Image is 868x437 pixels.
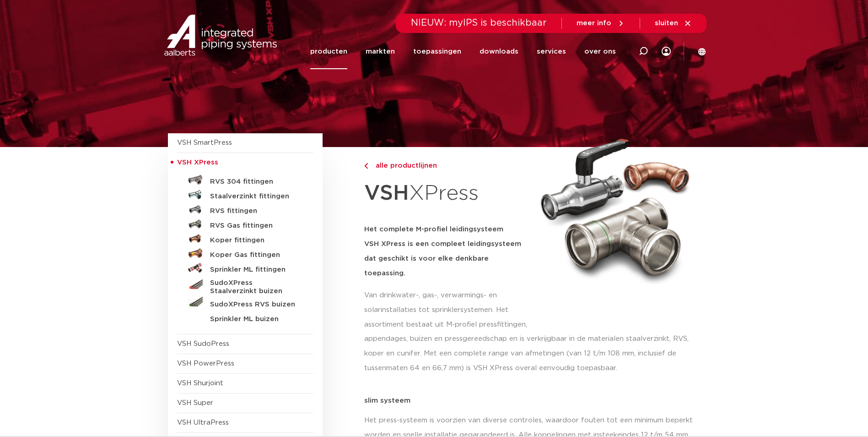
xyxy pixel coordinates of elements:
a: services [537,34,566,69]
a: VSH SudoPress [177,340,229,347]
a: SudoXPress Staalverzinkt buizen [177,275,313,295]
span: VSH XPress [177,159,218,166]
nav: Menu [310,34,616,69]
a: sluiten [655,19,692,27]
p: appendages, buizen en pressgereedschap en is verkrijgbaar in de materialen staalverzinkt, RVS, ko... [364,332,701,376]
a: RVS 304 fittingen [177,173,313,187]
h5: Het complete M-profiel leidingsysteem VSH XPress is een compleet leidingsysteem dat geschikt is v... [364,222,530,281]
a: VSH SmartPress [177,139,232,146]
a: toepassingen [413,34,461,69]
h5: Sprinkler ML buizen [210,315,301,323]
p: slim systeem [364,397,701,404]
a: Sprinkler ML buizen [177,310,313,325]
strong: VSH [364,183,409,204]
a: producten [310,34,347,69]
a: Koper fittingen [177,231,313,246]
a: Staalverzinkt fittingen [177,187,313,202]
h1: XPress [364,176,530,211]
a: SudoXPress RVS buizen [177,295,313,310]
h5: Koper Gas fittingen [210,251,301,259]
span: meer info [577,20,611,27]
a: meer info [577,19,625,27]
span: NIEUW: myIPS is beschikbaar [411,18,547,27]
img: chevron-right.svg [364,163,368,169]
h5: Koper fittingen [210,236,301,245]
a: RVS fittingen [177,202,313,217]
a: Sprinkler ML fittingen [177,261,313,275]
span: alle productlijnen [370,162,437,169]
a: alle productlijnen [364,160,530,171]
a: VSH Super [177,399,213,406]
a: Koper Gas fittingen [177,246,313,261]
a: downloads [480,34,518,69]
p: Van drinkwater-, gas-, verwarmings- en solarinstallaties tot sprinklersystemen. Het assortiment b... [364,288,530,332]
h5: SudoXPress Staalverzinkt buizen [210,279,301,295]
h5: Staalverzinkt fittingen [210,192,301,201]
h5: RVS Gas fittingen [210,222,301,230]
h5: RVS 304 fittingen [210,178,301,186]
h5: Sprinkler ML fittingen [210,266,301,274]
a: RVS Gas fittingen [177,217,313,231]
a: markten [366,34,395,69]
a: VSH Shurjoint [177,380,223,387]
a: over ons [584,34,616,69]
h5: SudoXPress RVS buizen [210,300,301,309]
a: VSH PowerPress [177,360,234,367]
a: VSH UltraPress [177,419,229,426]
h5: RVS fittingen [210,207,301,215]
span: sluiten [655,20,678,27]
